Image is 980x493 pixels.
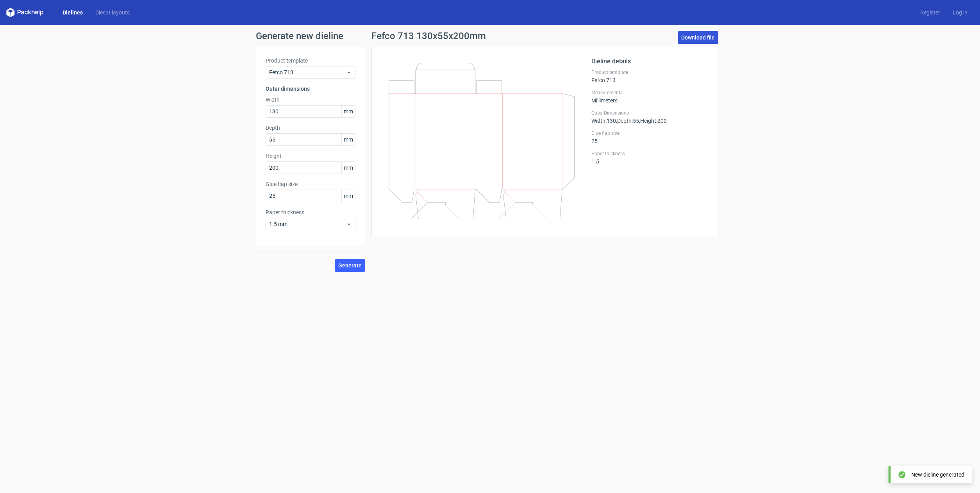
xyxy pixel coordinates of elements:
label: Paper thickness [266,208,355,216]
span: , Height : 200 [639,118,667,124]
label: Height [266,152,355,160]
label: Product template [591,69,709,75]
span: mm [341,134,355,145]
span: Fefco 713 [269,68,346,76]
a: Dielines [56,9,89,16]
h1: Fefco 713 130x55x200mm [371,31,486,41]
label: Width [266,96,355,104]
label: Glue flap size [266,180,355,188]
label: Product template [266,57,355,65]
label: Paper thickness [591,151,709,157]
label: Glue flap size [591,130,709,136]
a: Diecut layouts [89,9,136,16]
label: Depth [266,124,355,132]
div: New dieline generated [911,471,964,479]
a: Download file [678,31,718,44]
span: mm [341,162,355,174]
div: Millimeters [591,90,709,104]
span: 1.5 mm [269,220,346,228]
span: mm [341,190,355,202]
h3: Outer dimensions [266,85,355,93]
div: 1.5 [591,151,709,165]
div: Fefco 713 [591,69,709,83]
span: mm [341,106,355,117]
label: Measurements [591,90,709,96]
a: Log in [946,9,974,16]
a: Register [914,9,946,16]
h1: Generate new dieline [256,31,725,41]
div: 25 [591,130,709,144]
label: Outer Dimensions [591,110,709,116]
span: Generate [338,263,362,268]
span: , Depth : 55 [616,118,639,124]
button: Generate [335,259,365,272]
span: Width : 130 [591,118,616,124]
h2: Dieline details [591,57,709,66]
